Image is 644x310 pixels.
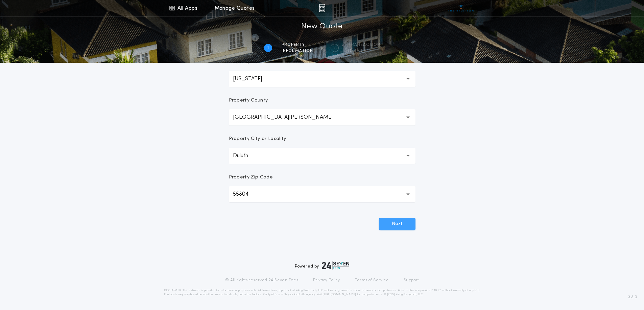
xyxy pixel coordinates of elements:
[448,5,474,11] img: vs-icon
[348,42,380,48] span: Transaction
[225,278,298,283] p: © All rights reserved. 24|Seven Fees
[267,45,269,51] h2: 1
[282,48,313,54] span: information
[301,21,342,32] h1: New Quote
[323,293,356,296] a: [URL][DOMAIN_NAME]
[233,190,259,198] p: 55804
[229,174,273,181] p: Property Zip Code
[233,75,273,83] p: [US_STATE]
[229,148,415,164] button: Duluth
[404,278,419,283] a: Support
[333,45,336,51] h2: 2
[282,42,313,48] span: Property
[229,186,415,202] button: 55804
[313,278,340,283] a: Privacy Policy
[355,278,389,283] a: Terms of Service
[348,48,380,54] span: details
[229,97,268,104] p: Property County
[229,71,415,87] button: [US_STATE]
[295,261,350,270] div: Powered by
[233,152,259,160] p: Duluth
[229,136,286,142] p: Property City or Locality
[164,288,480,297] p: DISCLAIMER: This estimate is provided for informational purposes only. 24|Seven Fees, a product o...
[229,109,415,125] button: [GEOGRAPHIC_DATA][PERSON_NAME]
[322,261,350,270] img: logo
[233,113,343,121] p: [GEOGRAPHIC_DATA][PERSON_NAME]
[379,218,415,230] button: Next
[319,4,325,12] img: img
[628,294,637,300] span: 3.8.0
